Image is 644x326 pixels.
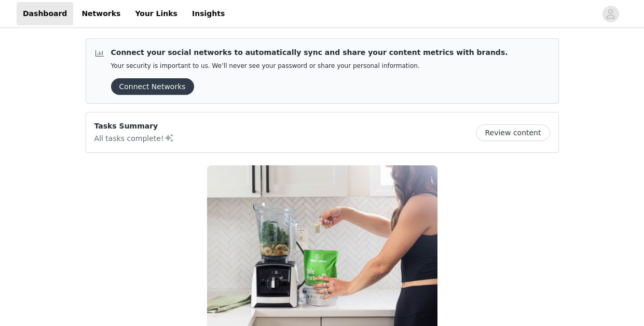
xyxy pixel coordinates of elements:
p: Your security is important to us. We’ll never see your password or share your personal information. [111,62,508,70]
p: All tasks complete! [94,132,174,144]
a: Networks [75,2,127,25]
button: Review content [476,124,550,141]
div: avatar [606,6,615,22]
button: Connect Networks [111,78,194,95]
a: Dashboard [17,2,73,25]
p: Tasks Summary [94,121,174,132]
a: Your Links [129,2,184,25]
p: Connect your social networks to automatically sync and share your content metrics with brands. [111,47,508,58]
a: Insights [186,2,231,25]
